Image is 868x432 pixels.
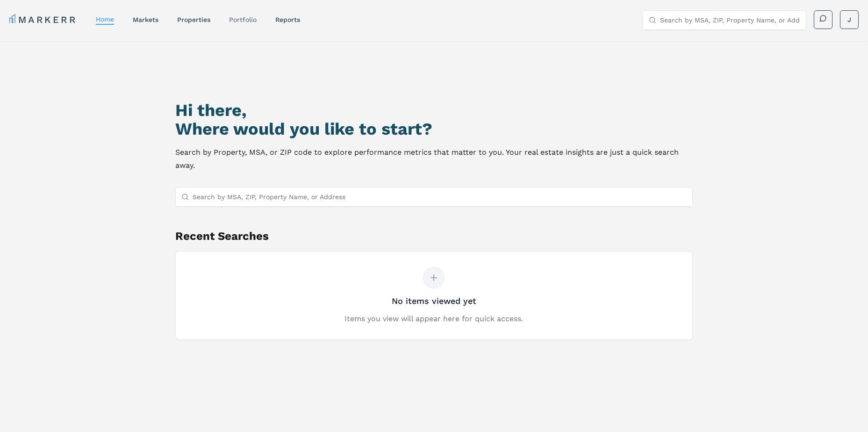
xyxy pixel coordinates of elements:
p: Items you view will appear here for quick access. [344,313,523,324]
span: J [847,15,851,24]
a: home [96,15,114,23]
a: markets [133,16,158,23]
a: MARKERR [9,13,77,26]
p: Search by Property, MSA, or ZIP code to explore performance metrics that matter to you. Your real... [175,146,693,172]
h3: No items viewed yet [392,295,476,308]
input: Search by MSA, ZIP, Property Name, or Address [193,187,687,206]
a: properties [177,16,210,23]
a: Portfolio [229,16,257,23]
h2: Recent Searches [175,229,693,244]
button: J [840,10,859,29]
h1: Hi there, [175,101,693,120]
input: Search by MSA, ZIP, Property Name, or Address [660,11,800,29]
h2: Where would you like to start? [175,120,693,138]
a: reports [275,16,300,23]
